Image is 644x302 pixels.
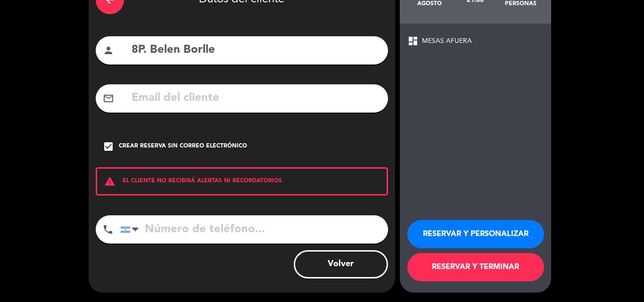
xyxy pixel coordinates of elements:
div: Argentina: +54 [121,216,142,243]
i: warning [97,176,123,187]
div: EL CLIENTE NO RECIBIRÁ ALERTAS NI RECORDATORIOS [96,167,388,196]
button: Volver [294,250,388,278]
span: MESAS AFUERA [422,36,472,47]
input: Número de teléfono... [120,215,388,244]
span: dashboard [407,35,419,47]
button: RESERVAR Y TERMINAR [407,253,544,281]
i: mail_outline [103,93,114,104]
i: phone [102,224,114,235]
input: Email del cliente [131,89,381,108]
div: Crear reserva sin correo electrónico [119,142,247,151]
input: Nombre del cliente [131,41,381,60]
i: person [103,45,114,56]
i: check_box [103,141,114,152]
button: RESERVAR Y PERSONALIZAR [407,220,544,248]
